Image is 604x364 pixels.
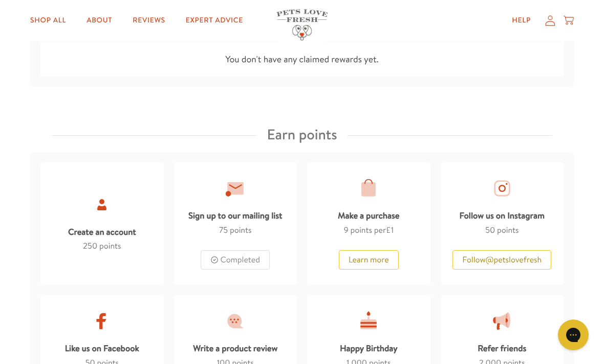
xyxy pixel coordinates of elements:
[452,250,551,270] button: Follow@petslovefresh
[386,225,394,236] span: £1
[343,225,348,236] span: 9
[124,10,173,31] a: Reviews
[478,336,526,356] div: Refer friends
[65,336,139,356] div: Like us on Facebook
[30,31,574,87] div: You don't have any claimed rewards yet.
[188,204,283,224] div: Sign up to our mailing list
[351,225,394,236] span: points per
[83,240,97,252] span: 250
[340,336,397,356] div: Happy Birthday
[99,240,121,252] span: points
[339,250,399,270] button: Learn more
[230,225,251,236] span: points
[193,336,277,356] div: Write a product review
[338,204,400,224] div: Make a purchase
[22,10,74,31] a: Shop All
[497,225,519,236] span: points
[178,10,251,31] a: Expert Advice
[460,204,545,224] div: Follow us on Instagram
[78,10,120,31] a: About
[276,9,328,40] img: Pets Love Fresh
[267,123,337,147] h3: Earn points
[219,225,228,236] span: 75
[485,225,495,236] span: 50
[68,220,136,240] div: Create an account
[504,10,539,31] a: Help
[553,316,594,354] iframe: Gorgias live chat messenger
